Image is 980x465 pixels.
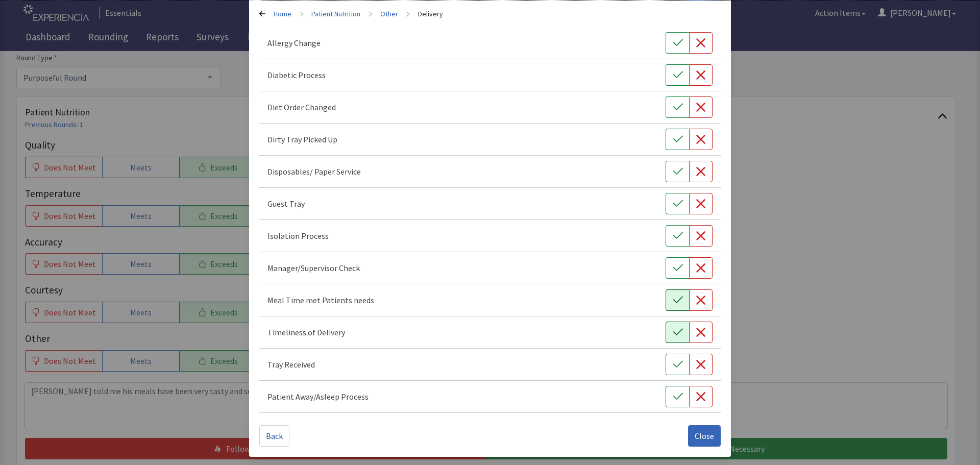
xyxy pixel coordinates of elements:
p: Guest Tray [267,198,305,210]
p: Diabetic Process [267,69,326,81]
p: Disposables/ Paper Service [267,165,361,178]
span: > [300,4,303,24]
p: Meal Time met Patients needs [267,294,374,306]
p: Timeliness of Delivery [267,326,345,338]
span: Back [266,430,283,442]
p: Dirty Tray Picked Up [267,133,337,145]
a: Home [274,9,291,19]
a: Delivery [418,9,443,19]
p: Isolation Process [267,230,329,242]
p: Diet Order Changed [267,101,336,113]
p: Tray Received [267,358,315,371]
p: Patient Away/Asleep Process [267,390,369,403]
span: Close [695,430,714,442]
button: Close [688,425,721,447]
span: > [369,4,372,24]
p: Allergy Change [267,37,321,49]
button: Back [259,425,289,447]
span: > [406,4,410,24]
a: Patient Nutrition [311,9,360,19]
a: Other [380,9,398,19]
p: Manager/Supervisor Check [267,262,360,274]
